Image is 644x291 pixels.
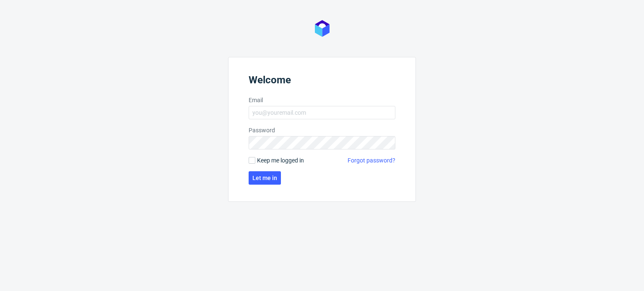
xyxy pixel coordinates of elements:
[257,156,304,165] span: Keep me logged in
[249,171,281,185] button: Let me in
[249,96,395,104] label: Email
[249,126,395,134] label: Password
[252,175,277,181] span: Let me in
[348,156,395,165] a: Forgot password?
[249,106,395,119] input: you@youremail.com
[249,74,395,89] header: Welcome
